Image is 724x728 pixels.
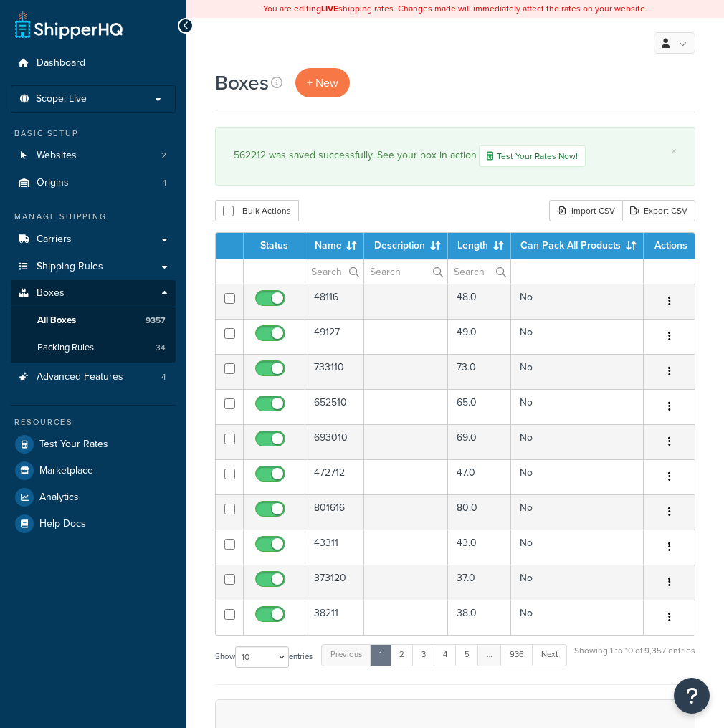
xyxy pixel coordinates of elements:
a: 4 [434,644,457,666]
td: 47.0 [448,459,511,494]
a: Analytics [11,484,176,510]
input: Search [364,259,447,284]
td: 38211 [305,600,364,635]
a: 5 [455,644,479,666]
li: Boxes [11,280,176,362]
td: 693010 [305,424,364,459]
td: 48.0 [448,284,511,319]
li: Websites [11,143,176,169]
td: 48116 [305,284,364,319]
button: Bulk Actions [215,200,299,221]
a: Test Your Rates Now! [479,145,586,167]
span: Scope: Live [36,93,87,105]
input: Search [448,259,510,284]
span: Dashboard [37,57,85,70]
th: Length : activate to sort column ascending [448,233,511,259]
a: Previous [321,644,371,666]
td: 43.0 [448,530,511,565]
div: Import CSV [549,200,622,221]
li: Carriers [11,226,176,253]
h1: Boxes [215,69,269,97]
td: 733110 [305,354,364,389]
a: Help Docs [11,511,176,537]
td: No [511,494,644,530]
span: Test Your Rates [39,439,108,451]
li: All Boxes [11,307,176,334]
span: 2 [161,150,166,162]
b: LIVE [321,2,338,15]
td: 80.0 [448,494,511,530]
td: 801616 [305,494,364,530]
a: 3 [412,644,435,666]
span: 34 [156,342,166,354]
input: Search [305,259,363,284]
td: 69.0 [448,424,511,459]
span: + New [307,75,338,91]
div: 562212 was saved successfully. See your box in action [234,145,677,167]
a: Boxes [11,280,176,307]
td: 49127 [305,319,364,354]
div: Showing 1 to 10 of 9,357 entries [574,643,695,674]
a: Shipping Rules [11,254,176,280]
a: … [477,644,502,666]
span: 4 [161,371,166,383]
a: Websites 2 [11,143,176,169]
span: Origins [37,177,69,189]
select: Showentries [235,646,289,668]
th: Description : activate to sort column ascending [364,233,448,259]
span: Packing Rules [37,342,94,354]
a: ShipperHQ Home [15,11,123,39]
a: Origins 1 [11,170,176,196]
span: Shipping Rules [37,261,103,273]
th: Status [244,233,305,259]
span: Advanced Features [37,371,123,383]
th: Name : activate to sort column ascending [305,233,364,259]
a: Test Your Rates [11,431,176,457]
td: No [511,284,644,319]
a: Advanced Features 4 [11,364,176,391]
span: Boxes [37,287,65,300]
span: Analytics [39,492,79,504]
span: Help Docs [39,518,86,530]
td: No [511,459,644,494]
td: No [511,389,644,424]
td: No [511,319,644,354]
a: + New [295,68,350,97]
a: Packing Rules 34 [11,335,176,361]
a: Marketplace [11,458,176,484]
span: 9357 [146,315,166,327]
span: Carriers [37,234,72,246]
td: 73.0 [448,354,511,389]
td: 49.0 [448,319,511,354]
a: Export CSV [622,200,695,221]
span: Marketplace [39,465,93,477]
td: No [511,565,644,600]
li: Advanced Features [11,364,176,391]
td: No [511,600,644,635]
div: Resources [11,416,176,428]
span: Websites [37,150,77,162]
td: 65.0 [448,389,511,424]
span: All Boxes [37,315,76,327]
a: Dashboard [11,50,176,77]
div: Basic Setup [11,128,176,140]
td: 37.0 [448,565,511,600]
a: All Boxes 9357 [11,307,176,334]
th: Can Pack All Products : activate to sort column ascending [511,233,644,259]
span: 1 [163,177,166,189]
label: Show entries [215,646,313,668]
button: Open Resource Center [674,678,710,714]
div: Manage Shipping [11,211,176,223]
a: 2 [390,644,414,666]
li: Packing Rules [11,335,176,361]
a: 1 [370,644,391,666]
a: Next [532,644,567,666]
a: × [671,145,677,157]
td: No [511,354,644,389]
li: Origins [11,170,176,196]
